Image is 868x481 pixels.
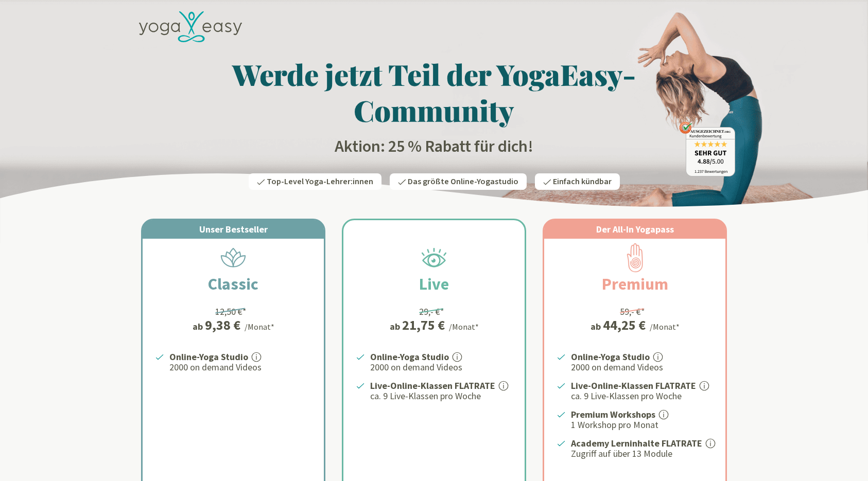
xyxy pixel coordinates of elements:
span: ab [193,319,205,333]
div: 12,50 €* [215,305,247,318]
h2: Classic [183,272,283,296]
img: ausgezeichnet_badge.png [679,121,735,176]
strong: Online-Yoga Studio [370,351,449,363]
span: ab [591,319,603,333]
p: 1 Workshop pro Monat [571,419,713,431]
h1: Werde jetzt Teil der YogaEasy-Community [133,56,735,128]
div: /Monat* [245,320,274,333]
p: ca. 9 Live-Klassen pro Woche [370,390,512,402]
p: 2000 on demand Videos [571,361,713,373]
strong: Live-Online-Klassen FLATRATE [370,380,495,391]
p: 2000 on demand Videos [370,361,512,373]
span: Der All-In Yogapass [596,223,674,235]
p: 2000 on demand Videos [169,361,311,373]
h2: Aktion: 25 % Rabatt für dich! [133,136,735,157]
strong: Academy Lerninhalte FLATRATE [571,437,702,449]
div: 9,38 € [205,318,240,332]
div: /Monat* [449,320,479,333]
strong: Online-Yoga Studio [571,351,650,363]
div: 44,25 € [603,318,646,332]
p: ca. 9 Live-Klassen pro Woche [571,390,713,402]
div: /Monat* [650,320,680,333]
span: Unser Bestseller [199,223,268,235]
h2: Live [394,272,474,296]
div: 59,- €* [620,305,645,318]
strong: Premium Workshops [571,408,655,420]
strong: Live-Online-Klassen FLATRATE [571,380,696,391]
div: 21,75 € [402,318,445,332]
span: Das größte Online-Yogastudio [408,176,518,187]
p: Zugriff auf über 13 Module [571,448,713,460]
span: ab [390,319,402,333]
span: Einfach kündbar [553,176,612,187]
strong: Online-Yoga Studio [169,351,248,363]
div: 29,- €* [419,305,444,318]
h2: Premium [577,272,693,296]
span: Top-Level Yoga-Lehrer:innen [267,176,373,187]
